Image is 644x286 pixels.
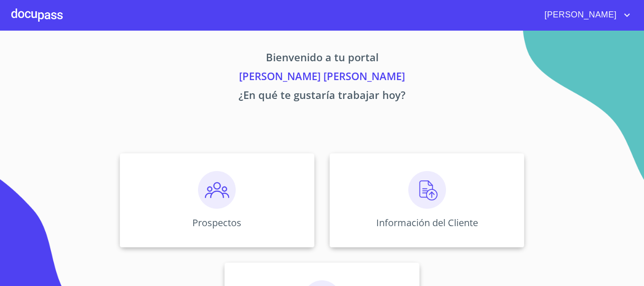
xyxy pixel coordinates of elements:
p: ¿En qué te gustaría trabajar hoy? [32,87,612,106]
p: Información del Cliente [376,216,478,229]
img: carga.png [408,171,446,209]
p: [PERSON_NAME] [PERSON_NAME] [32,68,612,87]
button: account of current user [537,8,633,23]
p: Prospectos [192,216,241,229]
span: [PERSON_NAME] [537,8,621,23]
p: Bienvenido a tu portal [32,49,612,68]
img: prospectos.png [198,171,236,209]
